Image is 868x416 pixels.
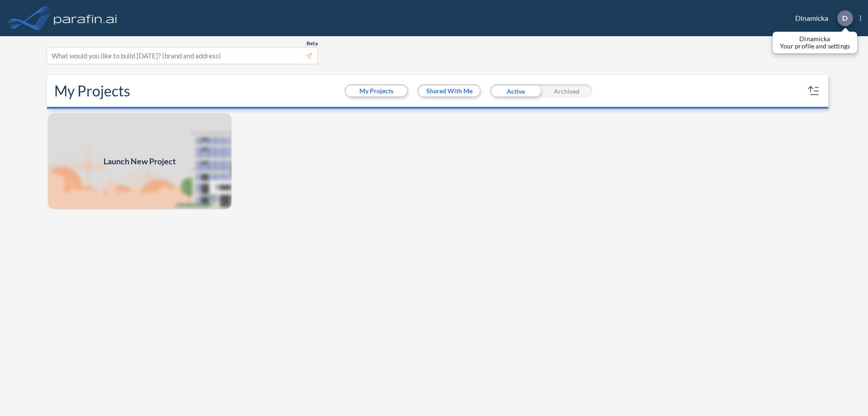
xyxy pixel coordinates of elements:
[780,35,850,43] p: Dinamicka
[541,84,592,98] div: Archived
[807,84,821,98] button: sort
[47,112,232,210] img: add
[780,43,850,50] p: Your profile and settings
[47,112,232,210] a: Launch New Project
[104,155,176,167] span: Launch New Project
[782,10,861,26] div: Dinamicka
[52,9,119,27] img: logo
[54,82,130,100] h2: My Projects
[419,86,480,96] button: Shared With Me
[490,84,541,98] div: Active
[842,14,848,22] p: D
[346,86,407,96] button: My Projects
[307,40,318,47] span: Beta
